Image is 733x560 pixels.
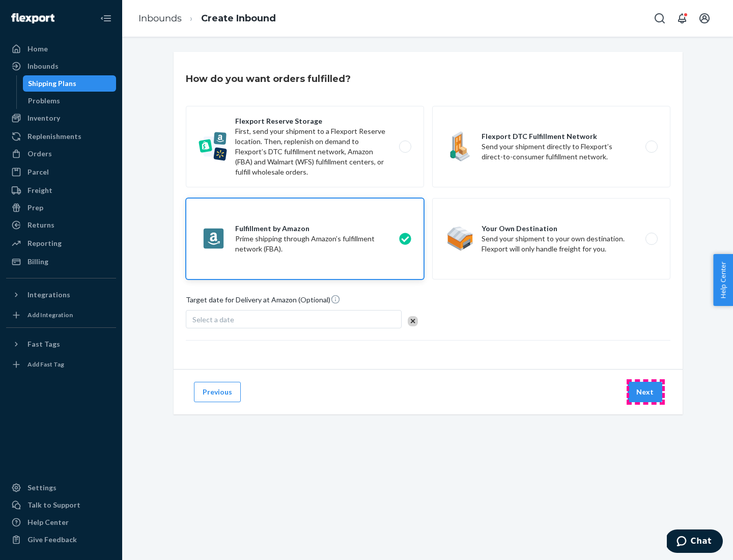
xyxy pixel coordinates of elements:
div: Home [27,44,48,54]
span: Select a date [192,315,234,324]
a: Replenishments [6,128,116,145]
div: Shipping Plans [28,78,76,89]
a: Billing [6,254,116,270]
a: Help Center [6,514,116,530]
img: Flexport logo [11,13,54,23]
button: Open notifications [672,8,692,29]
button: Integrations [6,287,116,303]
div: Problems [28,96,60,106]
div: Freight [27,185,52,195]
div: Add Fast Tag [27,360,64,369]
div: Add Integration [27,311,73,319]
a: Home [6,41,116,57]
button: Talk to Support [6,497,116,513]
div: Returns [27,220,54,230]
button: Fast Tags [6,336,116,352]
button: Previous [194,382,241,402]
a: Orders [6,146,116,162]
div: Prep [27,203,43,213]
a: Settings [6,480,116,496]
a: Problems [23,93,117,109]
div: Settings [27,483,57,493]
div: Integrations [27,290,70,300]
div: Parcel [27,167,49,177]
a: Add Integration [6,307,116,323]
a: Add Fast Tag [6,356,116,373]
div: Billing [27,257,48,267]
a: Inbounds [138,13,182,24]
button: Next [628,382,662,402]
span: Target date for Delivery at Amazon (Optional) [186,294,341,309]
button: Open account menu [694,8,715,29]
a: Inbounds [6,58,116,74]
div: Give Feedback [27,535,77,545]
div: Talk to Support [27,500,80,510]
h3: How do you want orders fulfilled? [186,72,351,86]
button: Close Navigation [96,8,116,29]
button: Give Feedback [6,531,116,548]
div: Help Center [27,517,69,527]
div: Inbounds [27,61,59,71]
a: Reporting [6,235,116,251]
div: Replenishments [27,131,81,142]
iframe: Opens a widget where you can chat to one of our agents [667,529,723,555]
a: Prep [6,200,116,216]
div: Fast Tags [27,339,60,349]
a: Returns [6,217,116,233]
div: Orders [27,149,52,159]
button: Help Center [713,254,733,306]
a: Shipping Plans [23,75,117,92]
button: Open Search Box [650,8,670,29]
ol: breadcrumbs [130,4,284,34]
a: Parcel [6,164,116,180]
div: Inventory [27,113,60,123]
a: Create Inbound [201,13,276,24]
a: Freight [6,182,116,199]
div: Reporting [27,238,62,248]
a: Inventory [6,110,116,126]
